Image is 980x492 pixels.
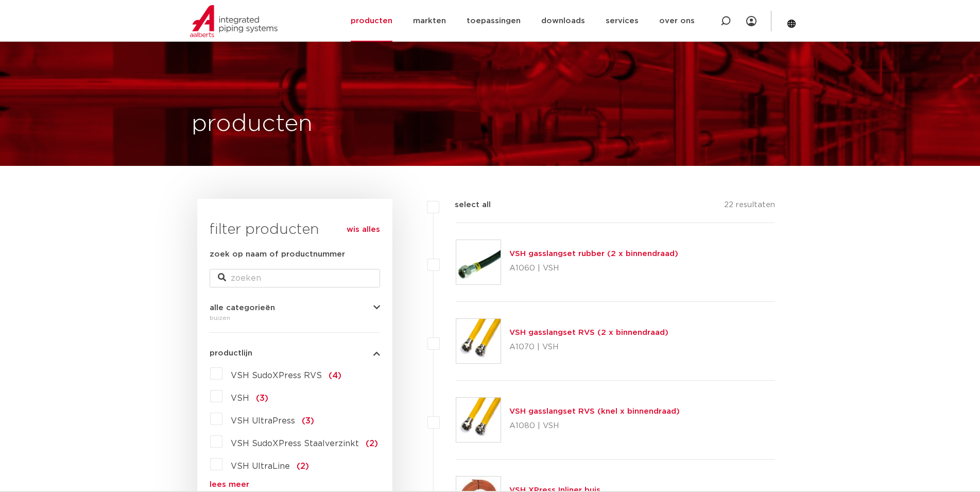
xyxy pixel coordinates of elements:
span: VSH UltraPress [231,417,295,425]
button: productlijn [210,349,380,357]
span: (3) [302,417,314,425]
span: VSH [231,394,249,402]
span: VSH UltraLine [231,462,290,470]
p: 22 resultaten [724,199,775,215]
a: wis alles [347,224,380,236]
img: Thumbnail for VSH gasslangset RVS (knel x binnendraad) [456,398,501,442]
span: VSH SudoXPress RVS [231,371,322,380]
p: A1060 | VSH [509,260,678,277]
span: (2) [366,439,378,448]
span: VSH SudoXPress Staalverzinkt [231,439,359,448]
button: alle categorieën [210,304,380,312]
input: zoeken [210,269,380,287]
a: VSH gasslangset rubber (2 x binnendraad) [509,250,678,258]
a: VSH gasslangset RVS (2 x binnendraad) [509,329,668,336]
img: Thumbnail for VSH gasslangset RVS (2 x binnendraad) [456,319,501,363]
span: productlijn [210,349,252,357]
span: (2) [297,462,309,470]
label: zoek op naam of productnummer [210,248,345,261]
h3: filter producten [210,219,380,240]
label: select all [439,199,491,211]
p: A1070 | VSH [509,339,668,355]
p: A1080 | VSH [509,418,680,434]
a: VSH gasslangset RVS (knel x binnendraad) [509,408,680,415]
img: Thumbnail for VSH gasslangset rubber (2 x binnendraad) [456,240,501,284]
span: alle categorieën [210,304,275,312]
span: (3) [256,394,268,402]
div: buizen [210,312,380,324]
span: (4) [329,371,341,380]
a: lees meer [210,481,380,488]
h1: producten [192,108,313,141]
